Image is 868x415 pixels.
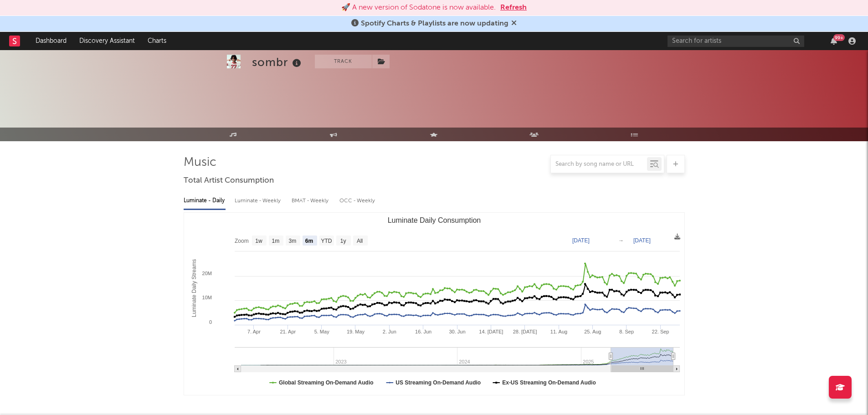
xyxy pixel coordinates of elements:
text: Zoom [235,238,249,244]
button: 99+ [831,37,837,45]
text: 5. May [314,329,329,334]
span: Dismiss [511,20,517,27]
a: Discovery Assistant [73,32,141,50]
text: 8. Sep [619,329,634,334]
text: [DATE] [572,237,590,244]
text: 7. Apr [247,329,261,334]
text: Ex-US Streaming On-Demand Audio [502,379,596,386]
text: 10M [202,295,211,300]
input: Search for artists [668,36,804,47]
text: 21. Apr [280,329,296,334]
text: Global Streaming On-Demand Audio [279,379,374,386]
input: Search by song name or URL [551,161,647,168]
text: 25. Aug [584,329,601,334]
text: 11. Aug [550,329,567,334]
text: 22. Sep [652,329,669,334]
text: 20M [202,271,211,276]
text: 14. [DATE] [479,329,503,334]
text: 19. May [346,329,365,334]
div: 99 + [833,34,845,41]
div: sombr [252,55,303,70]
div: Luminate - Weekly [235,193,282,209]
button: Track [315,55,372,68]
text: 1m [272,238,279,244]
svg: Luminate Daily Consumption [184,213,684,395]
text: 1w [255,238,262,244]
div: BMAT - Weekly [292,193,330,209]
text: 2. Jun [382,329,396,334]
text: US Streaming On-Demand Audio [395,379,481,386]
a: Charts [141,32,173,50]
text: 3m [288,238,296,244]
text: YTD [321,238,332,244]
div: Luminate - Daily [184,193,226,209]
div: OCC - Weekly [339,193,376,209]
text: [DATE] [633,237,651,244]
a: Dashboard [29,32,73,50]
span: Total Artist Consumption [184,175,274,186]
text: 6m [305,238,313,244]
text: 0 [209,319,211,325]
text: 1y [340,238,346,244]
text: Luminate Daily Streams [190,259,197,317]
text: → [618,237,624,244]
span: Spotify Charts & Playlists are now updating [361,20,508,27]
text: 30. Jun [449,329,465,334]
text: 28. [DATE] [513,329,537,334]
button: Refresh [500,2,527,13]
text: Luminate Daily Consumption [387,216,481,224]
text: 16. Jun [415,329,431,334]
div: 🚀 A new version of Sodatone is now available. [341,2,496,13]
text: All [356,238,362,244]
